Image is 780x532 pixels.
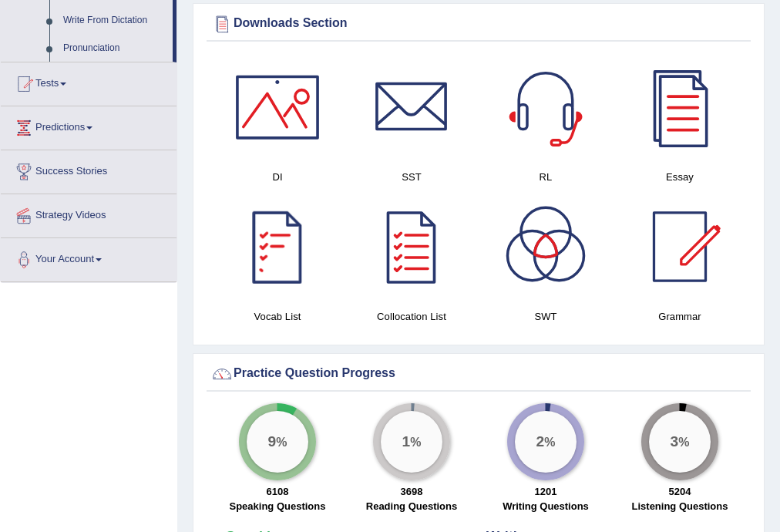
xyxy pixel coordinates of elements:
[56,35,173,62] a: Pronunciation
[230,499,326,513] label: Speaking Questions
[503,499,589,513] label: Writing Questions
[352,308,471,325] h4: Collocation List
[366,499,457,513] label: Reading Questions
[402,433,411,450] big: 1
[486,169,605,185] h4: RL
[1,194,177,233] a: Strategy Videos
[267,486,289,497] strong: 6108
[210,362,747,386] div: Practice Question Progress
[352,169,471,185] h4: SST
[381,411,442,473] div: %
[218,308,337,325] h4: Vocab List
[515,411,577,473] div: %
[671,433,679,450] big: 3
[56,7,173,35] a: Write From Dictation
[247,411,308,473] div: %
[535,486,557,497] strong: 1201
[649,411,711,473] div: %
[632,499,728,513] label: Listening Questions
[1,106,177,145] a: Predictions
[1,150,177,189] a: Success Stories
[669,486,691,497] strong: 5204
[1,238,177,277] a: Your Account
[536,433,545,450] big: 2
[401,486,423,497] strong: 3698
[218,169,337,185] h4: DI
[486,308,605,325] h4: SWT
[210,12,747,35] div: Downloads Section
[268,433,277,450] big: 9
[1,62,177,101] a: Tests
[620,308,739,325] h4: Grammar
[620,169,739,185] h4: Essay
